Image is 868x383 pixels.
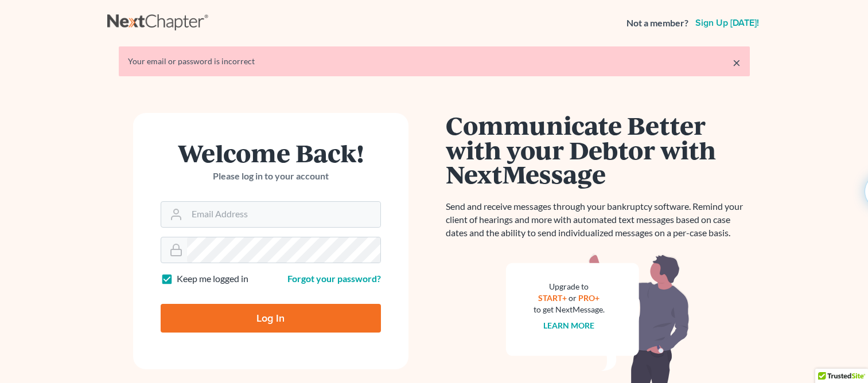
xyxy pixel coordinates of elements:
span: or [569,293,577,303]
input: Log In [161,304,381,333]
a: START+ [538,293,567,303]
a: × [733,56,741,69]
strong: Not a member? [626,17,688,30]
a: PRO+ [578,293,600,303]
div: to get NextMessage. [534,304,605,315]
input: Email Address [187,202,380,227]
div: Your email or password is incorrect [128,56,741,67]
h1: Communicate Better with your Debtor with NextMessage [446,113,750,186]
a: Forgot your password? [287,273,381,284]
h1: Welcome Back! [161,140,381,165]
div: Upgrade to [534,281,605,292]
p: Send and receive messages through your bankruptcy software. Remind your client of hearings and mo... [446,200,750,240]
a: Learn more [543,321,594,330]
label: Keep me logged in [177,272,248,286]
p: Please log in to your account [161,170,381,183]
a: Sign up [DATE]! [693,18,761,28]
